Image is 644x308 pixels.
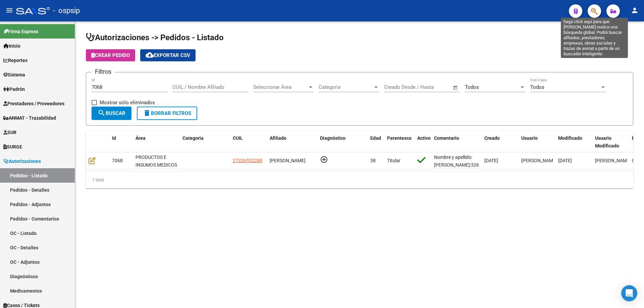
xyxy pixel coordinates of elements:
span: Exportar CSV [146,52,190,58]
datatable-header-cell: Creado [482,131,519,153]
span: Autorizaciones -> Pedidos - Listado [86,33,224,42]
span: Afiliado [270,135,286,141]
span: [PERSON_NAME] [595,158,631,163]
span: Crear Pedido [91,52,130,58]
mat-icon: cloud_download [146,51,154,59]
datatable-header-cell: Parentesco [384,131,415,153]
span: Categoria [319,84,373,90]
span: [DATE] [484,158,498,163]
span: Categoria [182,135,204,141]
span: Nombre y apellido: [PERSON_NAME]:32653228 Paciente internada PEDIDO PARA EL ALTA [434,155,492,190]
span: Creado [484,135,500,141]
span: Usuario [521,135,538,141]
span: Reportes [3,57,28,64]
span: Titular [387,158,400,163]
div: Open Intercom Messenger [621,285,637,301]
button: Open calendar [452,84,460,91]
span: Prestadores / Proveedores [3,100,64,107]
datatable-header-cell: Área [133,131,180,153]
span: Activo [417,135,431,141]
span: 27326532288 [233,158,262,163]
span: Mostrar sólo eliminados [100,99,155,107]
mat-icon: menu [5,6,13,14]
span: 7068 [112,158,123,163]
div: 1 total [86,172,633,188]
span: PRODUCTOS E INSUMOS MEDICOS [136,155,177,168]
datatable-header-cell: Usuario Modificado [592,131,629,153]
span: Edad [370,135,381,141]
span: Firma Express [3,28,38,35]
button: Exportar CSV [140,49,196,61]
span: Seleccionar Área [253,84,308,90]
input: Fecha fin [417,84,450,90]
span: [DATE] [558,158,572,163]
span: Padrón [3,85,25,93]
span: ANMAT - Trazabilidad [3,114,56,122]
span: SURGE [3,143,22,150]
span: [PERSON_NAME] [270,158,306,163]
button: Buscar [92,107,131,120]
datatable-header-cell: Edad [368,131,384,153]
mat-icon: delete [143,109,151,117]
span: Diagnóstico [320,135,345,141]
mat-icon: search [98,109,106,117]
span: Autorizaciones [3,158,41,165]
datatable-header-cell: Categoria [180,131,230,153]
datatable-header-cell: Diagnóstico [317,131,368,153]
span: SUR [3,129,16,136]
datatable-header-cell: Comentario [431,131,482,153]
h3: Filtros [92,67,115,76]
datatable-header-cell: Modificado [555,131,592,153]
span: Modificado [558,135,582,141]
span: Comentario [434,135,459,141]
datatable-header-cell: Activo [415,131,431,153]
span: Todos [530,84,544,90]
span: Área [136,135,146,141]
span: Usuario Modificado [595,135,619,148]
span: Borrar Filtros [143,110,191,116]
datatable-header-cell: Afiliado [267,131,317,153]
mat-icon: person [631,6,639,14]
span: 38 [370,158,376,163]
input: Fecha inicio [384,84,411,90]
mat-icon: add_circle_outline [320,156,328,164]
span: Inicio [3,42,20,50]
span: Sistema [3,71,25,78]
button: Borrar Filtros [137,107,197,120]
datatable-header-cell: CUIL [230,131,267,153]
span: - ospsip [53,3,80,18]
datatable-header-cell: Usuario [519,131,555,153]
datatable-header-cell: Id [109,131,133,153]
span: Buscar [98,110,125,116]
button: Crear Pedido [86,49,135,61]
span: [PERSON_NAME] [521,158,557,163]
span: CUIL [233,135,243,141]
span: Parentesco [387,135,412,141]
span: Id [112,135,116,141]
span: Todos [465,84,479,90]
